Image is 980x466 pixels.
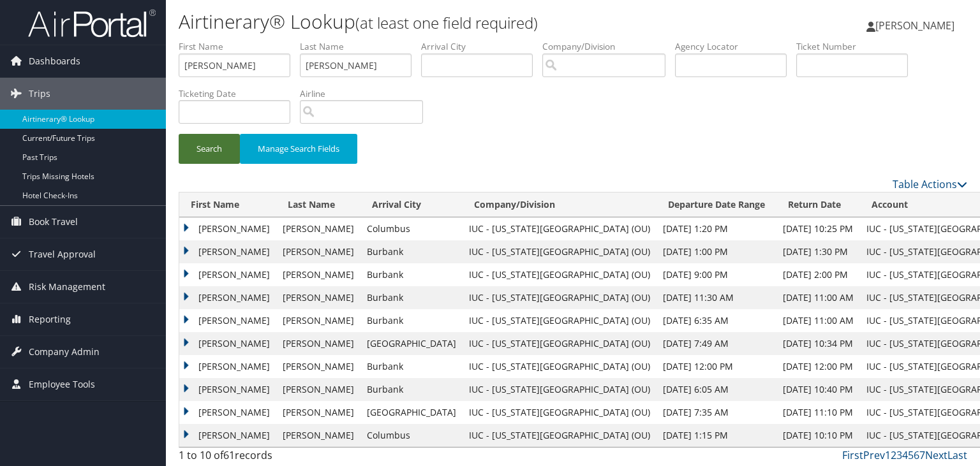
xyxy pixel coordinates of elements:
[875,18,954,33] span: [PERSON_NAME]
[276,424,360,447] td: [PERSON_NAME]
[657,355,776,378] td: [DATE] 12:00 PM
[29,45,80,77] span: Dashboards
[276,309,360,332] td: [PERSON_NAME]
[463,240,657,263] td: IUC - [US_STATE][GEOGRAPHIC_DATA] (OU)
[776,424,860,447] td: [DATE] 10:10 PM
[657,240,776,263] td: [DATE] 1:00 PM
[276,286,360,309] td: [PERSON_NAME]
[776,217,860,240] td: [DATE] 10:25 PM
[776,332,860,355] td: [DATE] 10:34 PM
[29,336,100,368] span: Company Admin
[657,193,776,217] th: Departure Date Range: activate to sort column ascending
[896,448,902,462] a: 3
[893,177,967,191] a: Table Actions
[947,448,967,462] a: Last
[776,309,860,332] td: [DATE] 11:00 AM
[776,378,860,401] td: [DATE] 10:40 PM
[885,448,891,462] a: 1
[360,355,463,378] td: Burbank
[463,193,657,217] th: Company/Division
[360,378,463,401] td: Burbank
[179,134,240,164] button: Search
[360,240,463,263] td: Burbank
[657,378,776,401] td: [DATE] 6:05 AM
[360,401,463,424] td: [GEOGRAPHIC_DATA]
[179,40,300,53] label: First Name
[276,240,360,263] td: [PERSON_NAME]
[276,217,360,240] td: [PERSON_NAME]
[276,263,360,286] td: [PERSON_NAME]
[463,263,657,286] td: IUC - [US_STATE][GEOGRAPHIC_DATA] (OU)
[866,6,967,45] a: [PERSON_NAME]
[179,240,276,263] td: [PERSON_NAME]
[29,238,96,270] span: Travel Approval
[29,271,105,303] span: Risk Management
[914,448,919,462] a: 6
[776,263,860,286] td: [DATE] 2:00 PM
[796,40,917,53] label: Ticket Number
[421,40,542,53] label: Arrival City
[276,332,360,355] td: [PERSON_NAME]
[776,286,860,309] td: [DATE] 11:00 AM
[240,134,357,164] button: Manage Search Fields
[300,40,421,53] label: Last Name
[29,368,95,400] span: Employee Tools
[463,309,657,332] td: IUC - [US_STATE][GEOGRAPHIC_DATA] (OU)
[776,193,860,217] th: Return Date: activate to sort column ascending
[29,206,78,238] span: Book Travel
[776,355,860,378] td: [DATE] 12:00 PM
[902,448,908,462] a: 4
[776,240,860,263] td: [DATE] 1:30 PM
[657,332,776,355] td: [DATE] 7:49 AM
[355,12,538,33] small: (at least one field required)
[360,217,463,240] td: Columbus
[276,401,360,424] td: [PERSON_NAME]
[179,263,276,286] td: [PERSON_NAME]
[657,263,776,286] td: [DATE] 9:00 PM
[179,309,276,332] td: [PERSON_NAME]
[925,448,947,462] a: Next
[360,263,463,286] td: Burbank
[463,424,657,447] td: IUC - [US_STATE][GEOGRAPHIC_DATA] (OU)
[28,8,156,38] img: airportal-logo.png
[179,217,276,240] td: [PERSON_NAME]
[179,355,276,378] td: [PERSON_NAME]
[179,424,276,447] td: [PERSON_NAME]
[360,424,463,447] td: Columbus
[276,378,360,401] td: [PERSON_NAME]
[463,286,657,309] td: IUC - [US_STATE][GEOGRAPHIC_DATA] (OU)
[463,332,657,355] td: IUC - [US_STATE][GEOGRAPHIC_DATA] (OU)
[29,303,71,335] span: Reporting
[300,87,433,100] label: Airline
[657,401,776,424] td: [DATE] 7:35 AM
[29,78,50,110] span: Trips
[675,40,796,53] label: Agency Locator
[657,424,776,447] td: [DATE] 1:15 PM
[179,332,276,355] td: [PERSON_NAME]
[276,355,360,378] td: [PERSON_NAME]
[908,448,914,462] a: 5
[179,8,704,35] h1: Airtinerary® Lookup
[657,217,776,240] td: [DATE] 1:20 PM
[360,193,463,217] th: Arrival City: activate to sort column ascending
[542,40,675,53] label: Company/Division
[863,448,885,462] a: Prev
[657,309,776,332] td: [DATE] 6:35 AM
[179,87,300,100] label: Ticketing Date
[776,401,860,424] td: [DATE] 11:10 PM
[919,448,925,462] a: 7
[360,286,463,309] td: Burbank
[179,193,276,217] th: First Name: activate to sort column ascending
[842,448,863,462] a: First
[657,286,776,309] td: [DATE] 11:30 AM
[179,286,276,309] td: [PERSON_NAME]
[276,193,360,217] th: Last Name: activate to sort column ascending
[891,448,896,462] a: 2
[360,332,463,355] td: [GEOGRAPHIC_DATA]
[360,309,463,332] td: Burbank
[463,355,657,378] td: IUC - [US_STATE][GEOGRAPHIC_DATA] (OU)
[463,217,657,240] td: IUC - [US_STATE][GEOGRAPHIC_DATA] (OU)
[179,378,276,401] td: [PERSON_NAME]
[223,448,235,462] span: 61
[463,401,657,424] td: IUC - [US_STATE][GEOGRAPHIC_DATA] (OU)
